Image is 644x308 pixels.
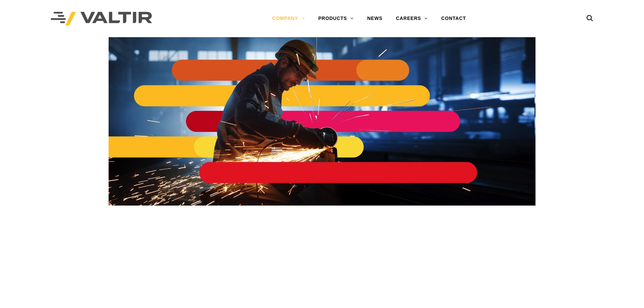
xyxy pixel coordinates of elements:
a: CAREERS [389,12,434,25]
a: NEWS [360,12,389,25]
a: PRODUCTS [311,12,360,25]
a: COMPANY [265,12,311,25]
a: CONTACT [434,12,473,25]
img: Valtir [51,12,152,26]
